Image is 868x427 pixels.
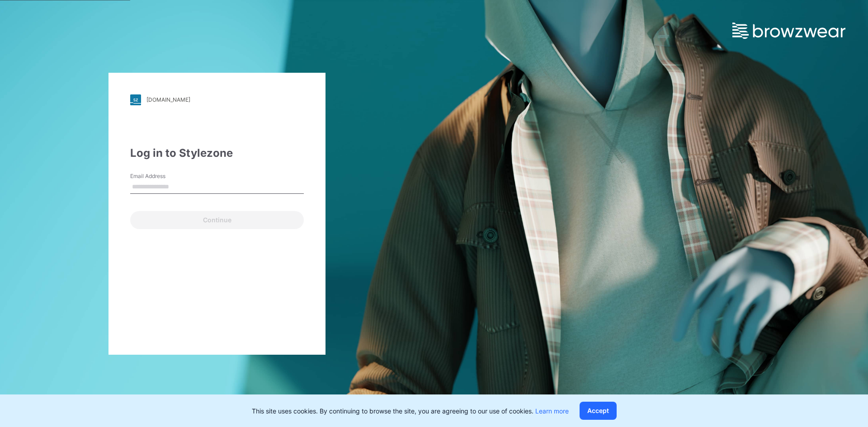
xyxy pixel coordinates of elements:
a: Learn more [535,407,569,415]
img: stylezone-logo.562084cfcfab977791bfbf7441f1a819.svg [130,94,141,105]
label: Email Address [130,172,193,180]
div: Log in to Stylezone [130,145,304,161]
img: browzwear-logo.e42bd6dac1945053ebaf764b6aa21510.svg [732,23,845,39]
div: [DOMAIN_NAME] [146,96,190,103]
p: This site uses cookies. By continuing to browse the site, you are agreeing to our use of cookies. [252,406,569,416]
a: [DOMAIN_NAME] [130,94,304,105]
button: Accept [580,402,617,420]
